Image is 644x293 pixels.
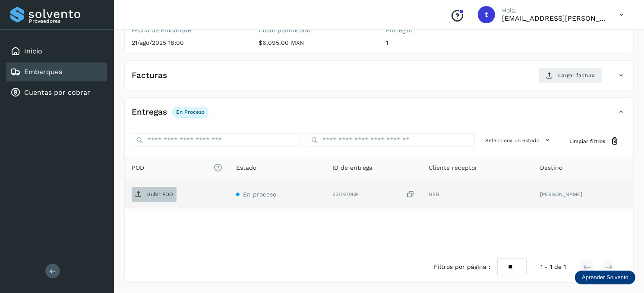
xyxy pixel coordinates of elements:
span: Limpiar filtros [569,137,605,145]
p: 21/ago/2025 18:00 [132,39,245,47]
span: Estado [236,163,256,172]
div: 251021069 [332,190,415,199]
label: Costo planificado [259,27,373,34]
td: HEB [422,180,533,209]
span: Filtros por página : [434,262,490,271]
td: [PERSON_NAME] [533,180,633,209]
button: Subir POD [132,187,177,202]
div: Aprender Solvento [575,271,635,284]
p: Aprender Solvento [582,274,628,281]
div: EntregasEn proceso [125,105,633,126]
button: Cargar factura [539,68,602,83]
div: FacturasCargar factura [125,68,633,90]
div: Inicio [6,42,107,61]
div: Cuentas por cobrar [6,83,107,102]
h4: Entregas [132,107,167,117]
label: Fecha de embarque [132,27,245,34]
span: En proceso [243,191,276,198]
button: Limpiar filtros [562,133,626,149]
span: Destino [540,163,562,172]
label: Entregas [386,27,499,34]
span: POD [132,163,222,172]
p: $6,095.00 MXN [259,39,373,47]
p: transportes.lg.lozano@gmail.com [502,14,606,22]
p: Proveedores [29,18,104,24]
a: Embarques [24,68,62,76]
span: Cargar factura [558,72,595,79]
div: Embarques [6,62,107,81]
p: 1 [386,39,499,47]
p: Hola, [502,7,606,14]
p: En proceso [176,109,205,115]
p: Subir POD [147,191,173,197]
span: ID de entrega [332,163,373,172]
a: Cuentas por cobrar [24,88,90,97]
h4: Facturas [132,71,167,81]
button: Selecciona un estado [482,133,556,147]
span: 1 - 1 de 1 [540,262,566,271]
a: Inicio [24,47,42,55]
span: Cliente receptor [429,163,477,172]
